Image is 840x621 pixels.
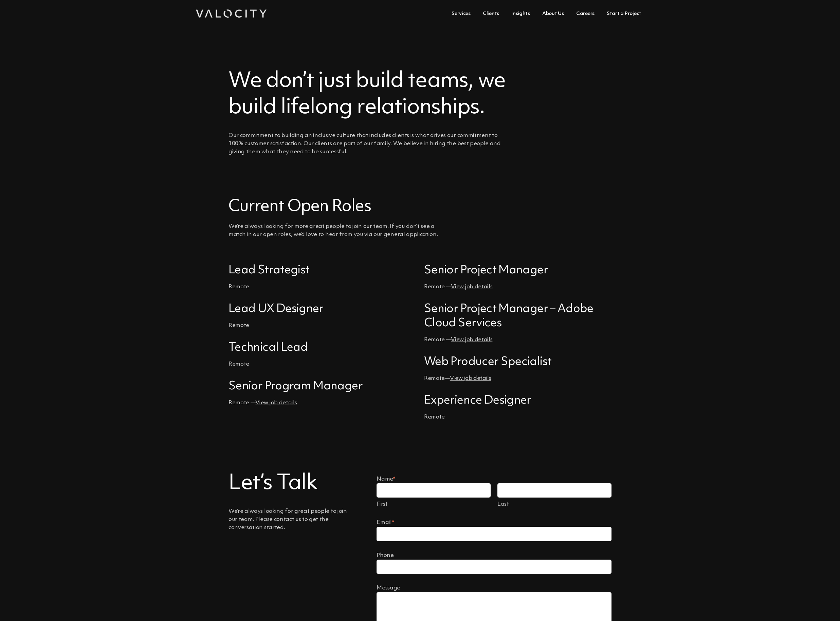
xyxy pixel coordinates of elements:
label: Message [377,584,611,592]
h4: Lead UX Designer [229,302,416,316]
h4: Experience Designer [424,393,611,408]
p: Remote — [424,336,611,344]
p: Remote [229,360,416,368]
label: Email [377,519,611,527]
h2: Let’s Talk [229,470,355,497]
a: View job details [451,337,492,343]
label: Phone [377,551,611,560]
label: First [377,500,491,508]
label: Last [497,500,611,508]
h4: Senior Program Manager [229,379,416,393]
p: We’re always looking for great people to join our team. Please contact us to get the conversation... [229,507,355,532]
legend: Name [377,475,395,483]
p: Remote — [424,283,611,291]
a: View job details [255,400,297,406]
h4: Lead Strategist [229,263,416,277]
p: Our commitment to building an inclusive culture that includes clients is what drives our commitme... [229,132,510,156]
h2: We don’t just build teams, we build lifelong relationships. [229,68,510,121]
a: Careers [573,7,597,20]
img: Valocity Digital [196,9,267,18]
p: Remote— [424,374,611,383]
p: Remote [229,283,416,291]
h4: Technical Lead [229,341,416,355]
h4: Web Producer Specialist [424,355,611,369]
a: View job details [450,375,491,381]
p: We’re always looking for more great people to join our team. If you don’t see a match in our open... [229,222,478,239]
h4: Senior Project Manager [424,263,611,277]
a: Start a Project [604,7,644,20]
a: View job details [451,284,492,290]
a: About Us [540,7,567,20]
a: Insights [509,7,533,20]
a: Services [449,7,473,20]
p: Remote [424,413,611,421]
h4: Senior Project Manager – Adobe Cloud Services [424,302,611,330]
a: Clients [480,7,502,20]
h3: Current Open Roles [229,197,478,217]
p: Remote — [229,399,416,407]
p: Remote [229,322,416,330]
